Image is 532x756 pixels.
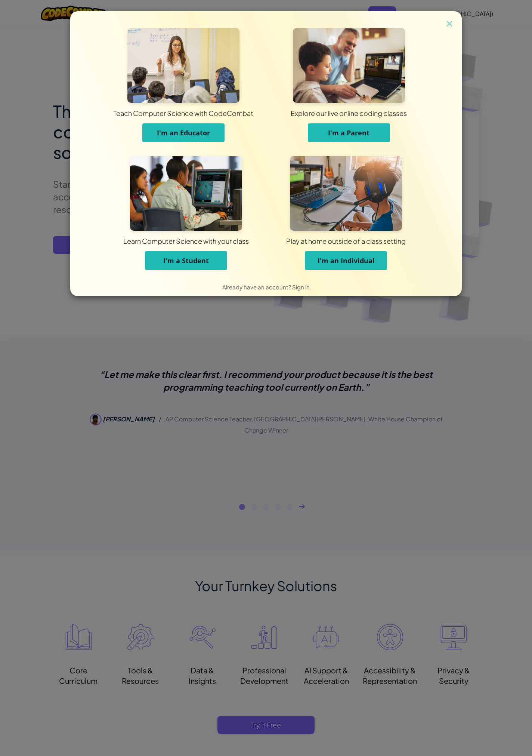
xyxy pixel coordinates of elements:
[445,19,454,30] img: close icon
[142,123,225,142] button: I'm an Educator
[318,256,375,265] span: I'm an Individual
[222,283,292,291] span: Already have an account?
[292,283,310,291] a: Sign in
[163,256,209,265] span: I'm a Student
[290,156,402,231] img: For Individuals
[162,236,530,246] div: Play at home outside of a class setting
[130,156,242,231] img: For Students
[145,251,227,270] button: I'm a Student
[308,123,390,142] button: I'm a Parent
[127,28,239,103] img: For Educators
[305,251,387,270] button: I'm an Individual
[328,128,369,137] span: I'm a Parent
[293,28,405,103] img: For Parents
[157,128,210,137] span: I'm an Educator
